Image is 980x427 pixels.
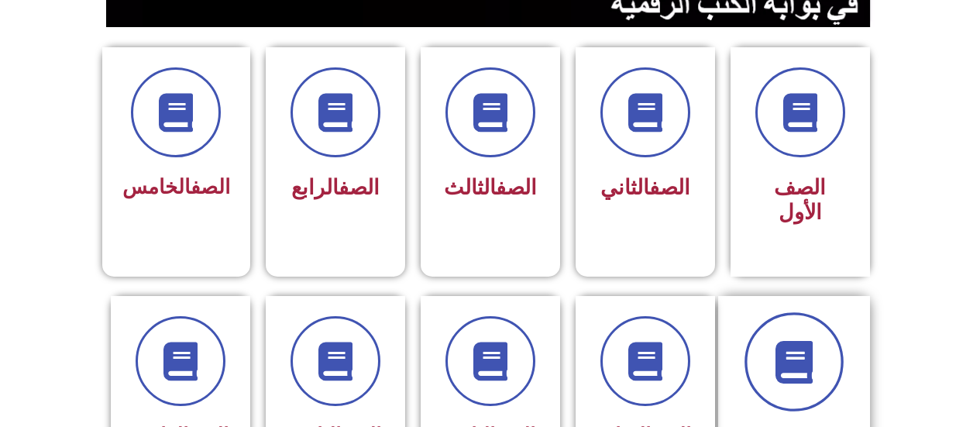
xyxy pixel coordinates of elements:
span: الثاني [600,175,690,200]
span: الخامس [122,175,230,198]
span: الرابع [291,175,380,200]
span: الصف الأول [774,175,826,225]
a: الصف [649,175,690,200]
a: الصف [496,175,537,200]
a: الصف [339,175,380,200]
a: الصف [191,175,230,198]
span: الثالث [444,175,537,200]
